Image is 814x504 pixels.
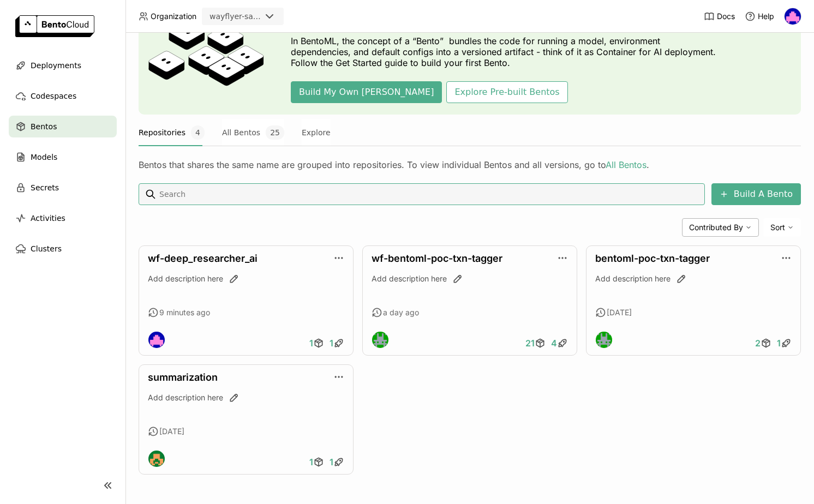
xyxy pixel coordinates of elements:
[148,273,344,284] div: Add description here
[745,11,774,22] div: Help
[31,242,62,255] span: Clusters
[210,11,261,22] div: wayflyer-sandbox
[266,125,284,140] span: 25
[785,8,801,25] img: 63pwk4lefgcx3ao2evrg2girush3
[330,457,333,467] span: 1
[302,119,331,146] button: Explore
[446,81,567,103] button: Explore Pre-built Bentos
[383,308,419,317] span: a day ago
[9,146,117,168] a: Models
[525,338,535,349] span: 21
[606,159,647,170] a: All Bentos
[548,332,571,354] a: 4
[9,85,117,107] a: Codespaces
[9,55,117,76] a: Deployments
[717,11,735,21] span: Docs
[704,11,735,22] a: Docs
[31,59,81,72] span: Deployments
[758,11,774,21] span: Help
[307,451,327,473] a: 1
[222,119,284,146] button: All Bentos
[523,332,548,354] a: 21
[755,338,761,349] span: 2
[148,371,218,383] a: summarization
[148,451,165,467] img: Fog Dong
[147,20,265,92] img: cover onboarding
[777,338,781,349] span: 1
[31,212,65,225] span: Activities
[31,151,57,164] span: Models
[372,273,568,284] div: Add description here
[330,338,333,349] span: 1
[9,116,117,137] a: Bentos
[309,457,313,467] span: 1
[31,181,59,194] span: Secrets
[151,11,196,21] span: Organization
[551,338,557,349] span: 4
[148,253,258,264] a: wf-deep_researcher_ai
[607,308,632,317] span: [DATE]
[9,177,117,199] a: Secrets
[15,15,94,37] img: logo
[595,253,710,264] a: bentoml-poc-txn-tagger
[9,207,117,229] a: Activities
[159,427,184,436] span: [DATE]
[139,159,801,170] div: Bentos that shares the same name are grouped into repositories. To view individual Bentos and all...
[763,218,801,237] div: Sort
[372,253,502,264] a: wf-bentoml-poc-txn-tagger
[291,35,722,68] p: In BentoML, the concept of a “Bento” bundles the code for running a model, environment dependenci...
[770,223,785,232] span: Sort
[291,81,442,103] button: Build My Own [PERSON_NAME]
[9,238,117,260] a: Clusters
[689,223,743,232] span: Contributed By
[262,11,263,22] input: Selected wayflyer-sandbox.
[774,332,794,354] a: 1
[158,185,701,203] input: Search
[596,332,612,348] img: Sean Hickey
[682,218,759,237] div: Contributed By
[327,332,347,354] a: 1
[31,120,57,133] span: Bentos
[711,183,801,205] button: Build A Bento
[191,125,205,140] span: 4
[309,338,313,349] span: 1
[372,332,388,348] img: Sean Hickey
[139,119,205,146] button: Repositories
[31,89,76,103] span: Codespaces
[327,451,347,473] a: 1
[752,332,774,354] a: 2
[159,308,210,317] span: 9 minutes ago
[307,332,327,354] a: 1
[148,332,165,348] img: 63pwk4lefgcx3ao2evrg2girush3
[148,392,344,403] div: Add description here
[595,273,792,284] div: Add description here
